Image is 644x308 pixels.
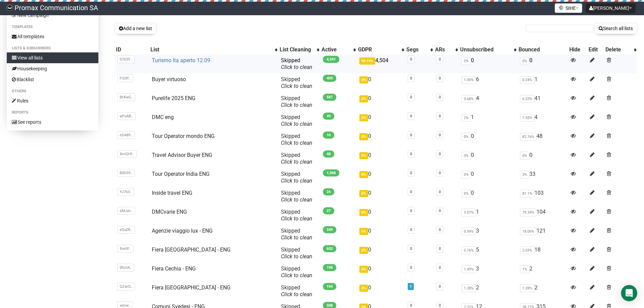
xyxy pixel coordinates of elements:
[357,111,405,130] td: 0
[461,76,476,84] span: 1.45%
[439,152,441,156] a: 0
[459,73,517,92] td: 6
[517,263,568,282] td: 2
[439,76,441,80] a: 0
[520,152,529,160] span: 0%
[323,245,336,252] span: 652
[281,215,312,222] a: Click to clean
[357,130,405,149] td: 0
[568,45,588,54] th: Hide: No sort applied, sorting is disabled
[323,264,336,271] span: 198
[517,168,568,187] td: 33
[410,171,412,175] a: 0
[281,284,312,298] span: Skipped
[589,46,602,53] div: Edit
[152,95,195,101] a: Purelife 2025 ENG
[520,246,534,254] span: 2.69%
[461,190,471,197] span: 0%
[152,133,215,139] a: Tour Operator mondo ENG
[323,94,336,101] span: 587
[117,169,135,177] span: B0U3Y..
[357,187,405,206] td: 0
[149,45,278,54] th: List: No sort applied, activate to apply an ascending sort
[520,95,534,103] span: 6.53%
[357,282,405,301] td: 0
[281,57,312,70] span: Skipped
[459,111,517,130] td: 1
[7,31,98,42] a: All templates
[517,45,568,54] th: Bounced: No sort applied, sorting is disabled
[7,23,98,31] li: Templates
[7,52,98,63] a: View all lists
[117,55,135,63] span: D763Y..
[152,284,231,291] a: Fiera [GEOGRAPHIC_DATA] - ENG
[281,234,312,241] a: Click to clean
[439,228,441,232] a: 0
[281,159,312,165] a: Click to clean
[459,54,517,73] td: 0
[281,171,312,184] span: Skipped
[410,57,412,62] a: 0
[604,45,637,54] th: Delete: No sort applied, activate to apply an ascending sort
[359,285,368,292] span: 0%
[152,265,196,272] a: Fiera Cechia - ENG
[605,46,630,53] div: Delete
[150,46,271,53] div: List
[359,266,368,273] span: 0%
[558,5,564,10] img: favicons
[281,121,312,127] a: Click to clean
[587,45,604,54] th: Edit: No sort applied, sorting is disabled
[517,92,568,111] td: 41
[439,209,441,213] a: 0
[152,114,174,120] a: DMC eng
[323,226,336,233] span: 549
[320,45,357,54] th: Active: No sort applied, activate to apply an ascending sort
[357,168,405,187] td: 0
[7,109,98,117] li: Reports
[281,209,312,222] span: Skipped
[117,131,135,139] span: eSA89..
[459,225,517,244] td: 3
[461,133,471,141] span: 0%
[117,150,137,158] span: XmQHf..
[405,45,433,54] th: Segs: No sort applied, activate to apply an ascending sort
[459,130,517,149] td: 0
[517,225,568,244] td: 121
[439,95,441,99] a: 0
[357,149,405,168] td: 0
[410,284,412,289] a: 1
[517,73,568,92] td: 1
[323,188,334,195] span: 24
[323,150,334,158] span: 48
[410,114,412,118] a: 0
[410,246,412,251] a: 0
[323,169,339,176] span: 1,068
[517,130,568,149] td: 48
[520,57,529,65] span: 0%
[517,111,568,130] td: 4
[461,57,471,65] span: 0%
[357,206,405,225] td: 0
[410,152,412,156] a: 0
[460,46,510,53] div: Unsubscribed
[115,23,157,34] button: Add a new list
[281,114,312,127] span: Skipped
[461,228,476,235] span: 0.54%
[520,228,536,235] span: 18.06%
[281,291,312,298] a: Click to clean
[406,46,427,53] div: Segs
[520,209,536,216] span: 79.39%
[555,3,582,13] button: SIHE
[115,45,149,54] th: ID: No sort applied, sorting is disabled
[281,177,312,184] a: Click to clean
[359,247,368,254] span: 0%
[439,57,441,62] a: 0
[281,196,312,203] a: Click to clean
[434,45,459,54] th: ARs: No sort applied, activate to apply an ascending sort
[117,283,135,290] span: QZarQ..
[357,225,405,244] td: 0
[359,152,368,159] span: 0%
[281,140,312,146] a: Click to clean
[357,244,405,263] td: 0
[359,228,368,235] span: 0%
